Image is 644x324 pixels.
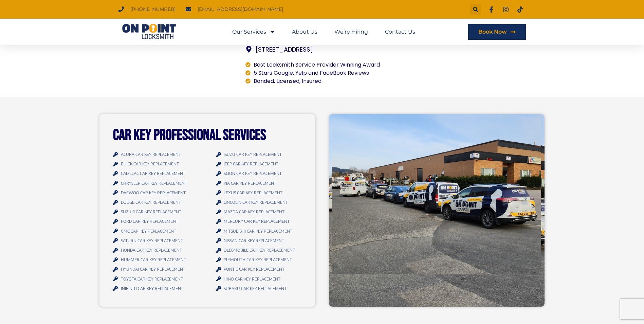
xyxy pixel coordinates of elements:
span: 5 Stars Google, Yelp and FaceBook Reviews [252,69,369,77]
span: FORD CAR KEY REPLACEMENT​ [119,217,178,226]
span: HUMMER CAR KEY REPLACEMENT​ [119,255,186,264]
span: INIFINITI CAR KEY REPLACEMENT​ [119,284,183,293]
span: MAZDA CAR KEY REPLACEMENT [222,207,284,216]
span: DODGE CAR KEY REPLACEMENT​ [119,198,181,207]
span: SUZUKI CAR KEY REPLACEMENT​ [119,207,181,216]
span: BUICK CAR KEY REPLACEMENT [119,159,179,168]
span: LEXUS CAR KEY REPLACEMENT [222,188,282,197]
span: CADILLAC CAR KEY REPLACEMENT [119,169,185,178]
span: [EMAIL_ADDRESS][DOMAIN_NAME] [196,5,283,14]
span: HINO CAR KEY REPLACEMENT [222,274,280,284]
span: Best Locksmith Service Provider Winning Award [252,61,380,69]
span: ISUZU CAR KEY REPLACEMENT [222,150,282,159]
a: About Us [292,24,317,40]
a: Our Services [232,24,275,40]
span: SATURN CAR KEY REPLACEMENT​ [119,236,183,245]
span: SCION CAR KEY REPLACEMENT [222,169,282,178]
span: JEEP CAR KEY REPLACEMENT [222,159,278,168]
nav: Menu [232,24,415,40]
span: NISSAN CAR KEY REPLACEMENT [222,236,284,245]
span: Book Now [478,29,507,35]
a: Book Now [468,24,526,40]
span: HYUNDAI CAR KEY REPLACEMENT​ [119,265,185,274]
span: SUBARU CAR KEY REPLACEMENT [222,284,287,293]
span: HONDA CAR KEY REPLACEMENT​ [119,246,182,255]
a: Contact Us [385,24,415,40]
span: DAEWOO CAR KEY REPLACEMENT​ [119,188,186,197]
a: We’re Hiring [334,24,368,40]
span: GMC CAR KEY REPLACEMENT​ [119,227,176,236]
span: [PHONE_NUMBER] [129,5,176,14]
span: OLDSMOBILE CAR KEY REPLACEMENT [222,246,295,255]
span: [STREET_ADDRESS] [254,45,313,54]
span: PONTIC CAR KEY REPLACEMENT [222,265,284,274]
a: [STREET_ADDRESS] [245,45,509,54]
span: CHRYSLER CAR KEY REPLACEMENT​ [119,179,187,188]
img: Automotive Locksmith 5 [332,118,541,274]
h2: car key professional Services [113,128,302,143]
span: MERCURY CAR KEY REPLACEMENT [222,217,290,226]
div: Search [470,4,481,15]
span: PLYMOUTH CAR KEY REPLACEMENT [222,255,292,264]
span: KIA CAR KEY REPLACEMENT [222,179,276,188]
span: LINCOLIN CAR KEY REPLACEMENT [222,198,288,207]
span: Bonded, Licensed, Insured [252,77,321,85]
span: TOYOTA CAR KEY REPLACEMENT​ [119,274,183,284]
span: ACURA CAR KEY REPLACEMENT [119,150,181,159]
span: MITSUBISHI CAR KEY REPLACEMENT [222,227,292,236]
